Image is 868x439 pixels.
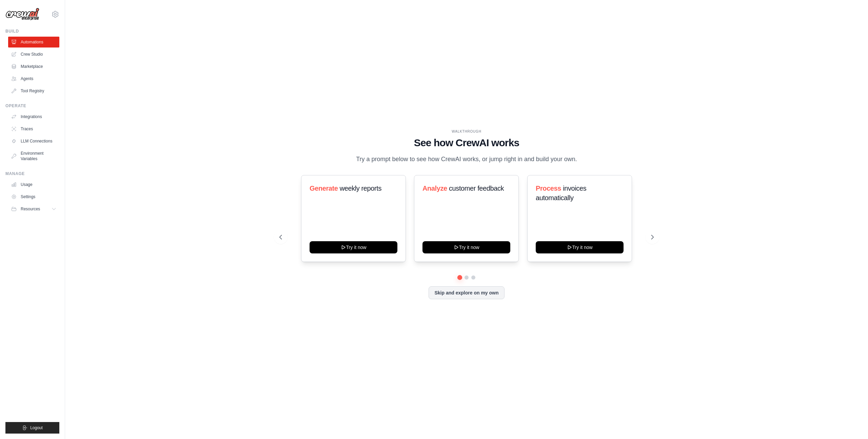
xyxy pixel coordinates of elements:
a: Integrations [8,111,59,122]
button: Try it now [310,241,397,253]
div: Build [5,28,59,34]
a: Environment Variables [8,148,59,164]
div: WALKTHROUGH [279,129,654,134]
span: Analyze [422,185,447,192]
a: Automations [8,37,59,47]
div: Manage [5,171,59,176]
span: customer feedback [449,185,504,192]
button: Skip and explore on my own [429,286,504,299]
span: Resources [21,206,40,212]
a: Usage [8,179,59,190]
button: Try it now [536,241,624,253]
img: Logo [5,8,39,21]
a: Settings [8,191,59,202]
span: Generate [310,185,338,192]
a: LLM Connections [8,136,59,147]
a: Marketplace [8,61,59,72]
span: Process [536,185,561,192]
a: Tool Registry [8,85,59,96]
a: Agents [8,73,59,84]
p: Try a prompt below to see how CrewAI works, or jump right in and build your own. [353,154,580,164]
span: invoices automatically [536,185,586,202]
span: Logout [30,425,43,431]
a: Traces [8,123,59,134]
button: Resources [8,204,59,214]
span: weekly reports [340,185,381,192]
div: Operate [5,103,59,109]
h1: See how CrewAI works [279,137,654,149]
a: Crew Studio [8,49,59,60]
button: Logout [5,422,59,434]
button: Try it now [422,241,510,253]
